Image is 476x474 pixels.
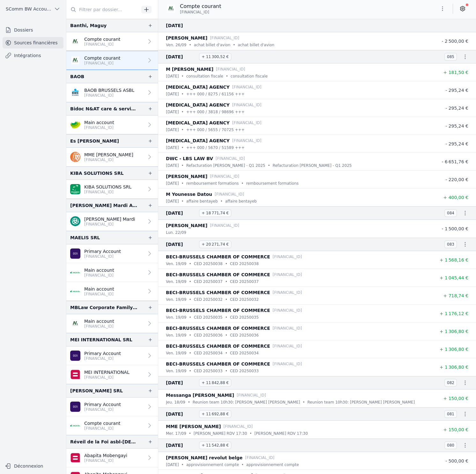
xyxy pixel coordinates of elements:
div: • [233,42,235,48]
p: Compte courant [180,3,221,10]
div: • [189,368,191,374]
p: CED 20250033 [194,368,223,374]
p: +++ 000 / 5670 / 51589 +++ [186,144,245,151]
img: ARGENTA_ARSPBE22.png [70,286,80,296]
img: AION_BMPBBEBBXXX.png [70,351,80,361]
span: - 295,24 € [445,106,468,111]
p: [FINANCIAL_ID] [84,273,114,278]
a: Primary Account [FINANCIAL_ID] [66,397,158,416]
p: [DATE] [166,91,179,97]
span: SComm BW Accounting [6,6,51,12]
span: [DATE] [166,441,197,449]
span: 080 [444,441,457,449]
a: Compte courant [FINANCIAL_ID] [66,416,158,435]
img: BNP_BE_BUSINESS_GEBABEBB.png [70,184,80,194]
p: +++ 000 / 5655 / 70725 +++ [186,127,245,133]
p: [MEDICAL_DATA] AGENCY [166,101,230,109]
div: • [182,109,184,115]
p: Primary Account [84,350,121,357]
p: [MEDICAL_DATA] AGENCY [166,137,230,144]
span: 085 [444,53,457,61]
span: [FINANCIAL_ID] [180,10,209,15]
span: - 295,24 € [445,141,468,146]
a: [PERSON_NAME] Mardi [FINANCIAL_ID] [66,212,158,231]
button: Déconnexion [3,461,63,471]
p: remboursement formations [246,180,299,187]
a: Abapita Mobengayi [FINANCIAL_ID] [66,448,158,467]
button: SComm BW Accounting [3,4,63,14]
div: [PERSON_NAME] Mardi ASBL [70,202,138,209]
span: - 220,00 € [445,177,468,182]
p: [FINANCIAL_ID] [84,42,120,47]
a: Main account [FINANCIAL_ID] [66,282,158,301]
p: approvisionnement compte [186,462,239,468]
p: CED 20250036 [194,332,223,338]
p: [FINANCIAL_ID] [273,254,302,260]
p: CED 20250032 [230,296,259,303]
p: lun. 22/09 [166,229,186,236]
p: [FINANCIAL_ID] [84,356,121,361]
a: Primary Account [FINANCIAL_ID] [66,346,158,365]
a: KIBA SOLUTIONS SRL [FINANCIAL_ID] [66,180,158,199]
span: + 181,50 € [443,70,468,75]
img: ARGENTA_ARSPBE22.png [70,420,80,431]
p: CED 20250038 [194,261,223,267]
p: [DATE] [166,180,179,187]
div: • [189,278,191,285]
span: + 11 842,88 € [199,379,231,387]
span: + 20 271,74 € [199,241,231,248]
div: • [182,73,184,79]
p: [FINANCIAL_ID] [273,271,302,278]
p: CED 20250035 [194,314,223,321]
div: • [189,332,191,338]
div: • [225,350,227,356]
a: Sources financières [3,37,63,48]
p: [MEDICAL_DATA] AGENCY [166,83,230,91]
p: ven. 19/09 [166,314,186,321]
p: BECI-BRUSSELS CHAMBER OF COMMERCE [166,360,270,368]
div: • [225,278,227,285]
p: [FINANCIAL_ID] [84,254,121,259]
p: Main account [84,119,114,126]
div: • [225,314,227,321]
p: CED 20250038 [230,261,259,267]
a: Primary Account [FINANCIAL_ID] [66,244,158,263]
span: 082 [444,379,457,387]
p: DWC - LBS LAW BV [166,155,213,162]
div: BAOB [70,73,84,80]
p: M [PERSON_NAME] [166,65,213,73]
p: [DATE] [166,198,179,204]
p: [DATE] [166,109,179,115]
img: belfius-1.png [70,453,80,463]
p: MEI INTERNATIONAL [84,369,130,375]
p: +++ 000 / 3818 / 98696 +++ [186,109,245,115]
a: Main account [FINANCIAL_ID] [66,263,158,282]
p: [DATE] [166,462,179,468]
p: [FINANCIAL_ID] [273,289,302,296]
img: NAGELMACKERS_BNAGBEBBXXX.png [70,318,80,329]
p: [PERSON_NAME] [166,173,207,180]
span: [DATE] [166,53,197,61]
span: - 295,24 € [445,123,468,129]
span: [DATE] [166,22,197,29]
div: • [182,162,184,169]
a: Dossiers [3,24,63,36]
span: 084 [444,209,457,217]
div: • [220,198,223,204]
div: MBLaw Corporate Family Office SRL [70,304,138,311]
p: CED 20250037 [194,278,223,285]
a: MEI INTERNATIONAL [FINANCIAL_ID] [66,365,158,384]
span: + 18 771,74 € [199,209,231,217]
p: Primary Account [84,401,121,408]
p: [FINANCIAL_ID] [216,66,245,72]
p: BECI-BRUSSELS CHAMBER OF COMMERCE [166,271,270,278]
img: belfius.png [70,369,80,380]
a: Compte courant [FINANCIAL_ID] [66,51,158,70]
p: [FINANCIAL_ID] [84,157,133,162]
p: Abapita Mobengayi [84,452,127,459]
p: [FINANCIAL_ID] [210,173,239,180]
p: [PERSON_NAME] [166,222,207,229]
p: [FINANCIAL_ID] [84,189,131,195]
p: [FINANCIAL_ID] [84,93,134,98]
span: - 6 651,76 € [442,159,468,164]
